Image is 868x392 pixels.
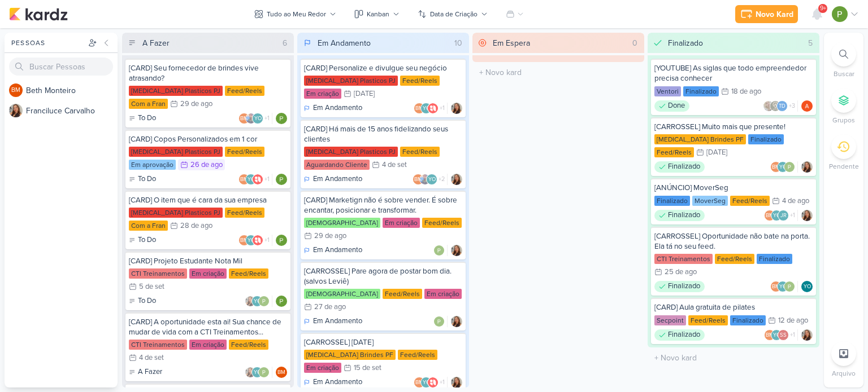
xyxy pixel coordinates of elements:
[129,63,287,83] div: [CARD] Seu fornecedor de brindes vive atrasando?
[9,38,86,48] div: Pessoas
[189,340,227,350] div: Em criação
[225,208,264,218] div: Feed/Reels
[654,86,681,96] div: Ventori
[779,165,787,170] p: YO
[832,115,855,125] p: Grupos
[801,161,813,173] img: Franciluce Carvalho
[238,174,272,185] div: Colaboradores: Beth Monteiro, Yasmin Oliveira, Allegra Plásticos e Brindes Personalizados, Paloma...
[424,289,462,299] div: Em criação
[304,147,398,157] div: [MEDICAL_DATA] Plasticos PJ
[771,329,782,341] div: Yasmin Oliveira
[801,210,813,221] img: Franciluce Carvalho
[11,87,20,94] p: BM
[804,37,817,49] div: 5
[276,235,287,246] div: Responsável: Paloma Paixão Designer
[715,254,754,264] div: Feed/Reels
[276,367,287,378] div: Beth Monteiro
[423,380,430,386] p: YO
[129,221,168,231] div: Com a Fran
[313,103,362,114] p: Em Andamento
[276,296,287,307] div: Responsável: Paloma Paixão Designer
[493,37,530,49] div: Em Espera
[276,367,287,378] div: Responsável: Beth Monteiro
[138,367,162,378] p: A Fazer
[245,367,272,378] div: Colaboradores: Franciluce Carvalho, Yasmin Oliveira, Paloma Paixão Designer
[801,210,813,221] div: Responsável: Franciluce Carvalho
[129,367,162,378] div: A Fazer
[832,368,856,378] p: Arquivo
[654,281,705,292] div: Finalizado
[731,88,761,95] div: 18 de ago
[451,377,462,388] img: Franciluce Carvalho
[276,174,287,185] div: Responsável: Paloma Paixão Designer
[475,64,642,81] input: + Novo kard
[400,76,440,86] div: Feed/Reels
[801,100,813,112] div: Responsável: Amanda ARAUJO
[788,102,795,111] span: +3
[771,210,782,221] div: Yasmin Oliveira
[764,210,798,221] div: Colaboradores: Beth Monteiro, Yasmin Oliveira, Jeisiely Rodrigues, Paloma Paixão Designer
[829,161,859,171] p: Pendente
[254,299,261,305] p: YO
[304,350,396,360] div: [MEDICAL_DATA] Brindes PF
[433,245,448,256] div: Colaboradores: Paloma Paixão Designer
[415,380,423,386] p: BM
[451,103,462,114] img: Franciluce Carvalho
[304,316,362,327] div: Em Andamento
[263,114,270,123] span: +1
[276,296,287,307] img: Paloma Paixão Designer
[238,174,250,185] div: Beth Monteiro
[801,281,813,292] div: Responsável: Yasmin Oliveira
[304,174,362,185] div: Em Andamento
[427,103,439,114] img: Allegra Plásticos e Brindes Personalizados
[251,296,263,307] div: Yasmin Oliveira
[433,245,445,256] img: Paloma Paixão Designer
[654,63,813,83] div: [YOUTUBE] As siglas que todo empreendedor precisa conhecer
[413,174,424,185] div: Beth Monteiro
[278,37,292,49] div: 6
[252,113,263,124] div: Yasmin Oliveira
[304,377,362,388] div: Em Andamento
[304,363,341,373] div: Em criação
[801,329,813,341] img: Franciluce Carvalho
[26,105,118,117] div: F r a n c i l u c e C a r v a l h o
[451,316,462,327] div: Responsável: Franciluce Carvalho
[189,268,227,279] div: Em criação
[832,6,848,22] img: Paloma Paixão Designer
[400,147,440,157] div: Feed/Reels
[428,177,436,183] p: YO
[784,161,795,173] img: Paloma Paixão Designer
[777,281,788,292] div: Yasmin Oliveira
[313,174,362,185] p: Em Andamento
[654,254,713,264] div: CTI Treinamentos
[654,134,746,144] div: [MEDICAL_DATA] Brindes PF
[782,197,809,205] div: 4 de ago
[245,235,257,246] div: Yasmin Oliveira
[304,337,462,347] div: [CARROSSEL] Dia do Cliente
[129,113,156,124] div: To Do
[304,195,462,215] div: [CARD] Marketign não é sobre vender. É sobre encantar, posicionar e transformar.
[139,283,164,290] div: 5 de set
[668,161,700,173] p: Finalizado
[772,165,780,170] p: BM
[229,268,268,279] div: Feed/Reels
[433,316,448,327] div: Colaboradores: Paloma Paixão Designer
[252,235,263,246] img: Allegra Plásticos e Brindes Personalizados
[451,174,462,185] div: Responsável: Franciluce Carvalho
[276,174,287,185] img: Paloma Paixão Designer
[129,235,156,246] div: To Do
[778,210,789,221] div: Jeisiely Rodrigues
[706,149,727,156] div: [DATE]
[801,161,813,173] div: Responsável: Franciluce Carvalho
[764,329,775,341] div: Beth Monteiro
[276,113,287,124] div: Responsável: Paloma Paixão Designer
[248,177,255,183] p: YO
[251,367,263,378] div: Yasmin Oliveira
[314,232,346,240] div: 29 de ago
[451,316,462,327] img: Franciluce Carvalho
[439,378,445,387] span: +1
[665,268,697,276] div: 25 de ago
[654,183,813,193] div: [ANÚNCIO] MoverSeg
[225,147,264,157] div: Feed/Reels
[129,256,287,266] div: [CARD] Projeto Estudante Nota Mil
